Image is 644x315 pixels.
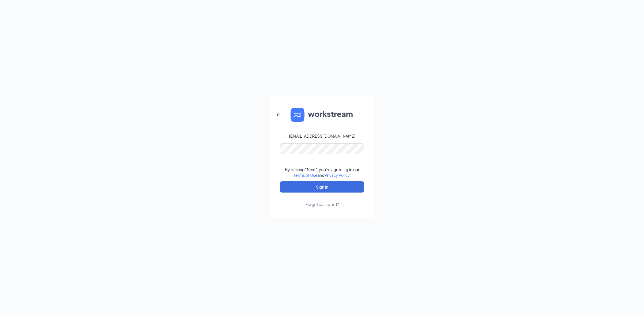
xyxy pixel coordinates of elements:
img: WS logo and Workstream text [291,108,353,122]
a: Privacy Policy [325,173,350,178]
button: ArrowLeftNew [271,108,285,122]
a: Forgot password? [305,193,339,207]
div: Forgot password? [305,202,339,207]
div: [EMAIL_ADDRESS][DOMAIN_NAME] [289,133,355,139]
div: By clicking "Next", you're agreeing to our and . [285,167,359,178]
button: Sign In [280,181,364,193]
a: Terms of Use [294,173,318,178]
svg: ArrowLeftNew [275,111,282,118]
